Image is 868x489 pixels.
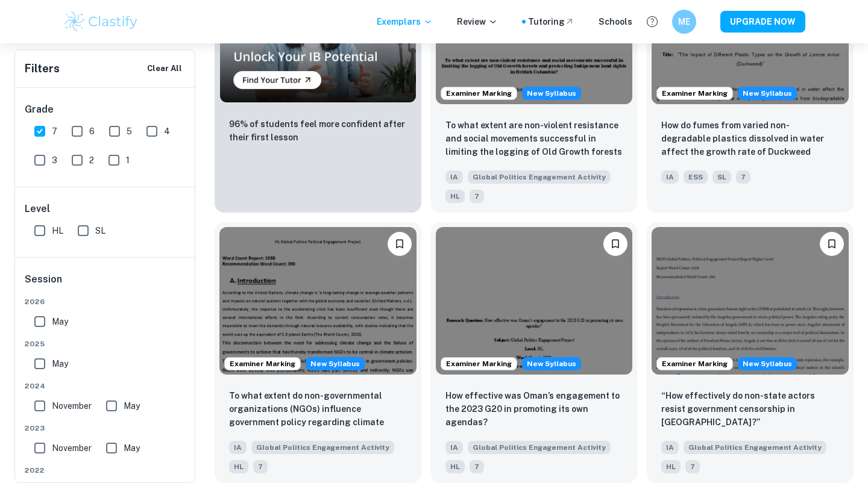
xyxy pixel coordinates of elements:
[89,125,95,138] span: 6
[436,227,633,375] img: Global Politics Engagement Activity IA example thumbnail: How effective was Oman’s engagement to t
[251,441,394,454] span: Global Politics Engagement Activity
[678,15,691,28] h6: ME
[25,381,186,391] span: 2024
[457,15,498,28] p: Review
[225,358,300,369] span: Examiner Marking
[684,441,826,454] span: Global Politics Engagement Activity
[253,460,268,473] span: 7
[445,119,623,160] p: To what extent are non-violent resistance and social movements successful in limiting the logging...
[445,441,463,454] span: IA
[661,441,679,454] span: IA
[52,125,57,138] span: 7
[445,460,465,473] span: HL
[52,357,68,370] span: May
[95,224,105,237] span: SL
[712,170,731,184] span: SL
[445,389,623,429] p: How effective was Oman’s engagement to the 2023 G20 in promoting its own agendas?
[25,465,186,476] span: 2022
[738,87,797,100] div: Starting from the May 2026 session, the ESS IA requirements have changed. We created this exempla...
[738,357,797,370] span: New Syllabus
[661,389,839,429] p: “How effectively do non-state actors resist government censorship in Angola?”
[144,60,185,78] button: Clear All
[661,170,679,184] span: IA
[522,87,581,100] div: Starting from the May 2026 session, the Global Politics Engagement Activity requirements have cha...
[445,190,465,203] span: HL
[25,423,186,434] span: 2023
[25,102,186,117] h6: Grade
[820,232,844,256] button: Bookmark
[736,170,750,184] span: 7
[377,15,433,28] p: Exemplars
[603,232,627,256] button: Bookmark
[229,441,247,454] span: IA
[522,357,581,370] div: Starting from the May 2026 session, the Global Politics Engagement Activity requirements have cha...
[661,460,681,473] span: HL
[441,358,517,369] span: Examiner Marking
[468,441,611,454] span: Global Politics Engagement Activity
[441,88,517,99] span: Examiner Marking
[52,154,57,167] span: 3
[52,224,63,237] span: HL
[470,190,484,203] span: 7
[652,227,849,375] img: Global Politics Engagement Activity IA example thumbnail: “How effectively do non-state actors res
[657,358,732,369] span: Examiner Marking
[306,357,365,370] span: New Syllabus
[468,170,611,184] span: Global Politics Engagement Activity
[431,222,638,483] a: Examiner MarkingStarting from the May 2026 session, the Global Politics Engagement Activity requi...
[219,227,417,375] img: Global Politics Engagement Activity IA example thumbnail: To what extent do non-governmental organ
[470,460,484,473] span: 7
[720,11,805,33] button: UPGRADE NOW
[738,87,797,100] span: New Syllabus
[642,11,662,32] button: Help and Feedback
[25,202,186,216] h6: Level
[89,154,94,167] span: 2
[647,222,854,483] a: Examiner MarkingStarting from the May 2026 session, the Global Politics Engagement Activity requi...
[306,357,365,370] div: Starting from the May 2026 session, the Global Politics Engagement Activity requirements have cha...
[126,154,130,167] span: 1
[657,88,732,99] span: Examiner Marking
[738,357,797,370] div: Starting from the May 2026 session, the Global Politics Engagement Activity requirements have cha...
[63,10,139,34] img: Clastify logo
[215,222,421,483] a: Examiner MarkingStarting from the May 2026 session, the Global Politics Engagement Activity requi...
[522,357,581,370] span: New Syllabus
[661,119,839,160] p: How do fumes from varied non-degradable plastics dissolved in water affect the growth rate of Duc...
[229,117,407,144] p: 96% of students feel more confident after their first lesson
[52,441,92,455] span: November
[25,60,60,77] h6: Filters
[684,170,708,184] span: ESS
[229,389,407,430] p: To what extent do non-governmental organizations (NGOs) influence government policy regarding cli...
[445,170,463,184] span: IA
[124,399,140,413] span: May
[672,10,696,34] button: ME
[599,15,632,28] a: Schools
[685,460,700,473] span: 7
[124,441,140,455] span: May
[522,87,581,100] span: New Syllabus
[388,232,412,256] button: Bookmark
[25,296,186,307] span: 2026
[52,315,68,328] span: May
[127,125,132,138] span: 5
[164,125,170,138] span: 4
[25,338,186,349] span: 2025
[25,272,186,296] h6: Session
[528,15,574,28] a: Tutoring
[52,399,92,413] span: November
[229,460,248,473] span: HL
